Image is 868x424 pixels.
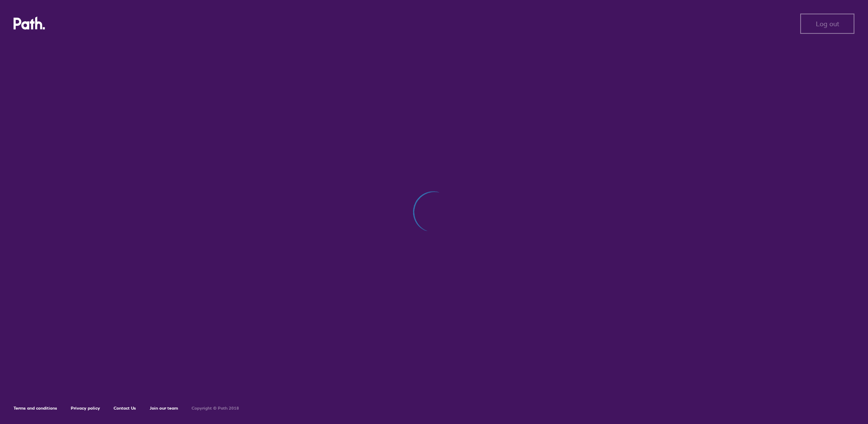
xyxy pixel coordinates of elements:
[192,406,239,411] h6: Copyright © Path 2018
[800,14,854,34] button: Log out
[114,405,136,411] a: Contact Us
[816,20,839,28] span: Log out
[150,405,178,411] a: Join our team
[14,405,57,411] a: Terms and conditions
[71,405,100,411] a: Privacy policy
